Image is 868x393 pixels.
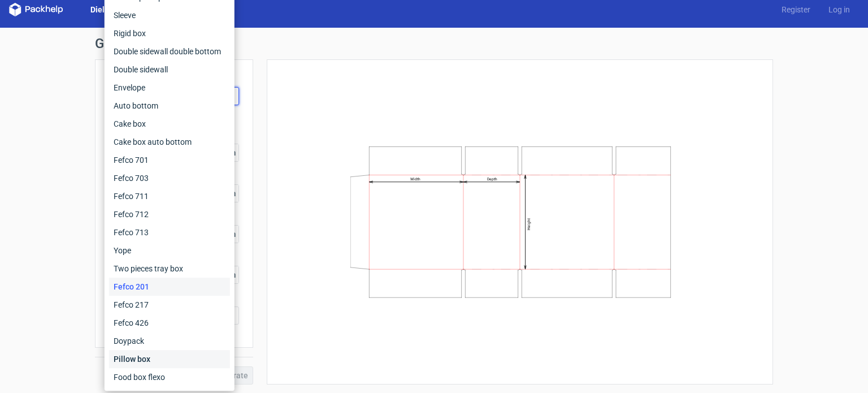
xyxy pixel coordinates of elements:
div: Envelope [109,79,230,97]
div: Fefco 712 [109,205,230,223]
div: Fefco 711 [109,187,230,205]
div: Two pieces tray box [109,260,230,278]
text: Width [410,177,420,182]
div: Pillow box [109,350,230,368]
div: Fefco 703 [109,169,230,187]
div: Cake box auto bottom [109,133,230,151]
div: Cake box [109,115,230,133]
div: Fefco 701 [109,151,230,169]
div: Fefco 426 [109,314,230,332]
div: Double sidewall double bottom [109,42,230,61]
div: Fefco 713 [109,223,230,241]
a: Register [772,4,819,15]
div: Rigid box [109,24,230,42]
a: Log in [819,4,859,15]
text: Height [527,218,531,230]
a: Dielines [81,4,129,15]
div: Doypack [109,332,230,350]
div: Sleeve [109,6,230,24]
text: Depth [487,177,497,182]
div: Double sidewall [109,61,230,79]
div: Food box flexo [109,368,230,386]
div: Yope [109,241,230,260]
div: Fefco 217 [109,296,230,314]
div: Auto bottom [109,97,230,115]
h1: Generate new dieline [95,37,773,50]
div: Fefco 201 [109,278,230,296]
